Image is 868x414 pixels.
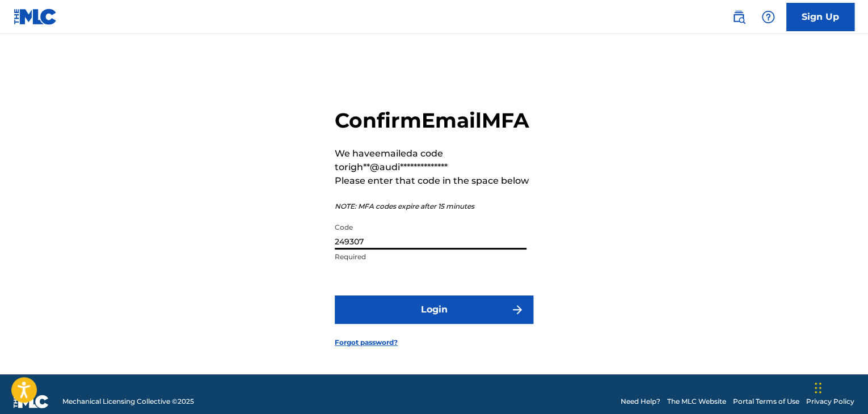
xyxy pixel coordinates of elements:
img: search [732,10,745,24]
iframe: Chat Widget [811,360,868,414]
img: MLC Logo [14,9,57,25]
a: Need Help? [621,396,660,407]
img: help [761,10,775,24]
span: Mechanical Licensing Collective © 2025 [62,396,194,407]
p: Required [335,252,526,262]
a: Privacy Policy [806,396,854,407]
button: Login [335,295,533,324]
img: f7272a7cc735f4ea7f67.svg [511,303,524,316]
a: Forgot password? [335,337,398,348]
a: The MLC Website [667,396,726,407]
div: Help [757,6,779,28]
a: Public Search [727,6,750,28]
h2: Confirm Email MFA [335,108,533,133]
img: logo [14,395,49,408]
p: Please enter that code in the space below [335,174,533,188]
div: Drag [815,371,821,405]
a: Sign Up [786,3,854,31]
p: NOTE: MFA codes expire after 15 minutes [335,201,533,212]
a: Portal Terms of Use [733,396,799,407]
